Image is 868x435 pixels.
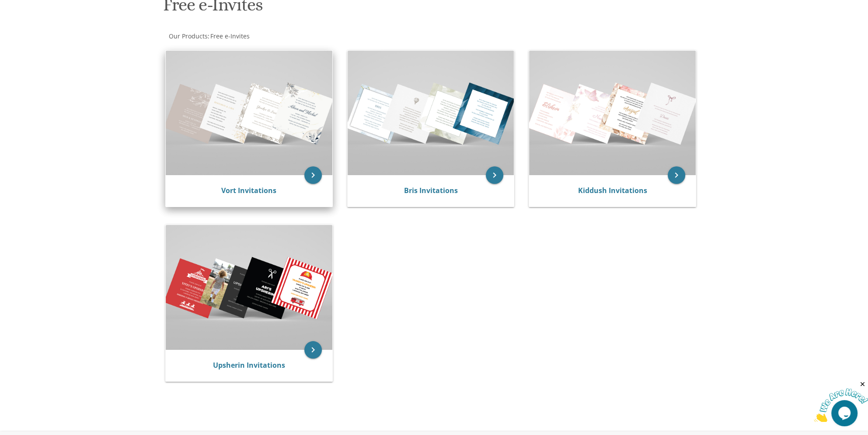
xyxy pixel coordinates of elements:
[221,186,276,195] a: Vort Invitations
[486,166,503,184] a: keyboard_arrow_right
[348,51,514,175] img: Bris Invitations
[304,341,322,359] a: keyboard_arrow_right
[166,225,332,349] img: Upsherin Invitations
[168,32,208,40] a: Our Products
[814,380,868,422] iframe: chat widget
[578,186,647,195] a: Kiddush Invitations
[210,32,250,40] span: Free e-Invites
[529,51,696,175] img: Kiddush Invitations
[213,360,285,370] a: Upsherin Invitations
[668,166,685,184] a: keyboard_arrow_right
[166,51,332,175] img: Vort Invitations
[304,166,322,184] a: keyboard_arrow_right
[404,186,457,195] a: Bris Invitations
[161,32,434,41] div: :
[209,32,250,40] a: Free e-Invites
